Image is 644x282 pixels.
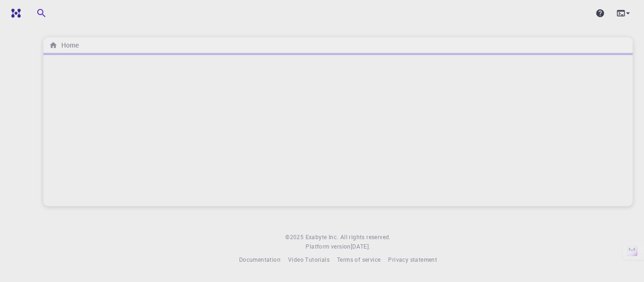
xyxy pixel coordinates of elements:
[305,233,339,242] a: Exabyte Inc.
[305,242,350,251] span: Platform version
[337,255,380,265] a: Terms of service
[47,40,81,50] nav: breadcrumb
[305,233,339,241] span: Exabyte Inc.
[340,233,391,242] span: All rights reserved.
[337,256,380,263] span: Terms of service
[388,255,437,265] a: Privacy statement
[8,8,21,18] img: logo
[58,40,79,50] h6: Home
[239,255,281,265] a: Documentation
[351,242,371,251] a: [DATE].
[239,256,281,263] span: Documentation
[388,256,437,263] span: Privacy statement
[288,255,330,265] a: Video Tutorials
[351,242,371,250] span: [DATE] .
[288,256,330,263] span: Video Tutorials
[285,233,305,242] span: © 2025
